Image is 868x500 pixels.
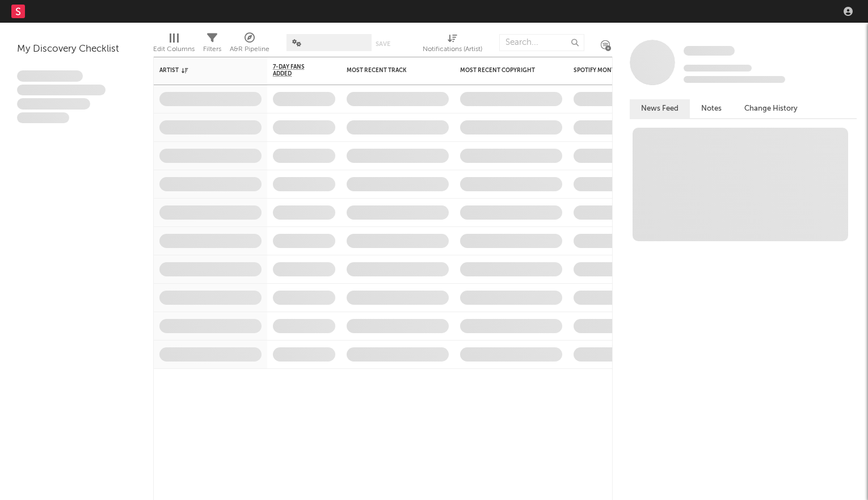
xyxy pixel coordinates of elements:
[17,98,90,110] span: Praesent ac interdum
[684,65,752,72] span: Tracking Since: [DATE]
[630,99,690,118] button: News Feed
[203,28,221,61] div: Filters
[499,34,584,51] input: Search...
[460,67,545,74] div: Most Recent Copyright
[17,43,136,56] div: My Discovery Checklist
[203,43,221,56] div: Filters
[159,67,245,74] div: Artist
[230,28,269,61] div: A&R Pipeline
[153,28,195,61] div: Edit Columns
[423,28,482,61] div: Notifications (Artist)
[347,67,432,74] div: Most Recent Track
[17,112,69,124] span: Aliquam viverra
[273,64,318,77] span: 7-Day Fans Added
[376,41,390,47] button: Save
[574,67,659,74] div: Spotify Monthly Listeners
[684,46,735,56] span: Some Artist
[690,99,733,118] button: Notes
[230,43,269,56] div: A&R Pipeline
[684,45,735,57] a: Some Artist
[153,43,195,56] div: Edit Columns
[733,99,809,118] button: Change History
[423,43,482,56] div: Notifications (Artist)
[684,76,785,83] span: 0 fans last week
[17,70,83,82] span: Lorem ipsum dolor
[17,85,106,96] span: Integer aliquet in purus et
